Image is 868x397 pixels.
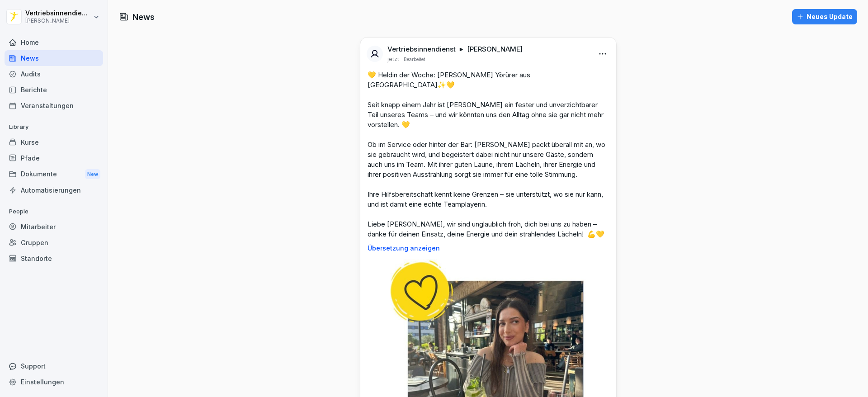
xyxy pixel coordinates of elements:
[5,98,103,113] a: Veranstaltungen
[5,358,103,374] div: Support
[5,82,103,98] a: Berichte
[85,169,100,180] div: New
[5,34,103,50] a: Home
[5,235,103,250] a: Gruppen
[5,182,103,198] a: Automatisierungen
[5,374,103,390] a: Einstellungen
[5,204,103,219] p: People
[467,45,523,54] p: [PERSON_NAME]
[368,70,609,239] p: 💛 Heldin der Woche: [PERSON_NAME] Yörürer aus [GEOGRAPHIC_DATA]✨💛 Seit knapp einem Jahr ist [PERS...
[404,56,425,63] p: Bearbeitet
[5,250,103,266] a: Standorte
[797,12,853,22] div: Neues Update
[25,18,91,24] p: [PERSON_NAME]
[5,66,103,82] a: Audits
[387,45,456,54] p: Vertriebsinnendienst
[5,166,103,183] div: Dokumente
[5,166,103,183] a: DokumenteNew
[792,9,857,24] button: Neues Update
[25,9,91,17] p: Vertriebsinnendienst
[368,245,609,252] p: Übersetzung anzeigen
[5,120,103,134] p: Library
[387,56,399,63] p: jetzt
[5,219,103,235] a: Mitarbeiter
[5,134,103,150] a: Kurse
[5,50,103,66] a: News
[5,150,103,166] a: Pfade
[132,11,155,23] h1: News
